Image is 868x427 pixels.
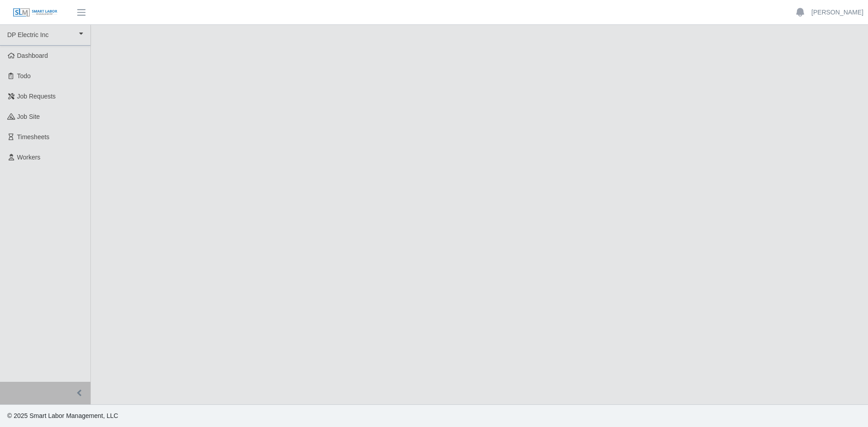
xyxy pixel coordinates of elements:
[17,72,31,80] span: Todo
[811,8,863,17] a: [PERSON_NAME]
[7,412,118,419] span: © 2025 Smart Labor Management, LLC
[17,93,56,100] span: Job Requests
[17,154,41,161] span: Workers
[13,8,58,18] img: SLM Logo
[17,113,40,120] span: job site
[17,133,50,141] span: Timesheets
[17,52,48,59] span: Dashboard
